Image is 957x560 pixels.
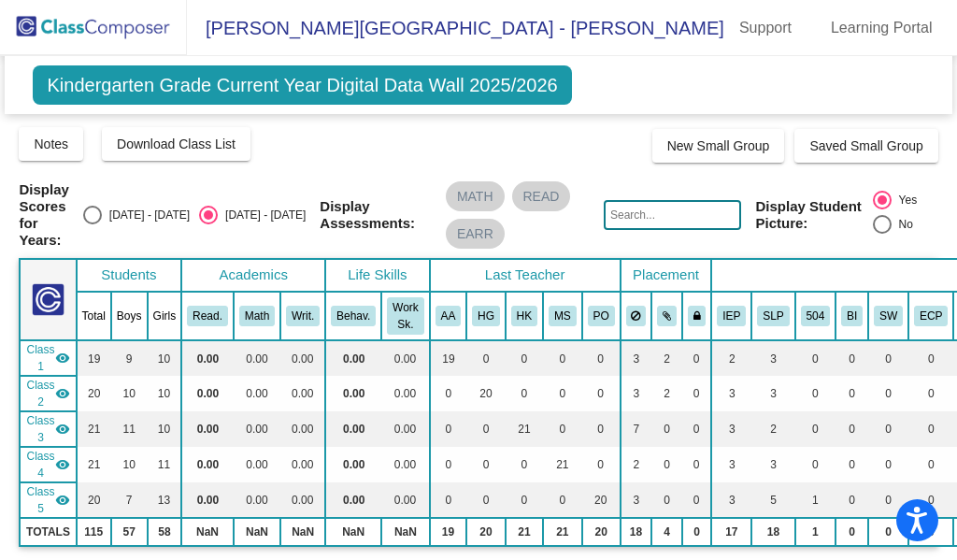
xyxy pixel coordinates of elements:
[181,482,234,518] td: 0.00
[148,482,182,518] td: 13
[506,518,543,546] td: 21
[20,518,76,546] td: TOTALS
[757,306,789,326] button: SLP
[26,412,54,446] span: Class 3
[55,457,70,472] mat-icon: visibility
[795,340,836,376] td: 0
[280,340,325,376] td: 0.00
[26,377,54,410] span: Class 2
[430,518,467,546] td: 19
[381,447,429,482] td: 0.00
[836,447,868,482] td: 0
[102,207,190,223] div: [DATE] - [DATE]
[621,340,652,376] td: 3
[234,340,280,376] td: 0.00
[621,259,712,292] th: Placement
[868,292,908,340] th: Meets with Social Worker
[795,292,836,340] th: 504 Plan
[466,340,506,376] td: 0
[77,447,111,482] td: 21
[836,376,868,411] td: 0
[472,306,500,326] button: HG
[836,411,868,447] td: 0
[682,292,712,340] th: Keep with teacher
[111,447,148,482] td: 10
[892,216,913,233] div: No
[280,376,325,411] td: 0.00
[914,306,948,326] button: ECP
[320,198,432,232] span: Display Assessments:
[809,138,922,153] span: Saved Small Group
[148,292,182,340] th: Girls
[751,411,794,447] td: 2
[33,65,571,105] span: Kindergarten Grade Current Year Digital Data Wall 2025/2026
[506,482,543,518] td: 0
[187,306,228,326] button: Read.
[111,292,148,340] th: Boys
[26,341,54,375] span: Class 1
[234,376,280,411] td: 0.00
[588,306,615,326] button: PO
[77,259,182,292] th: Students
[111,411,148,447] td: 11
[239,306,275,326] button: Math
[20,340,76,376] td: Angie Ashling - Ashling
[148,518,182,546] td: 58
[651,447,682,482] td: 0
[234,482,280,518] td: 0.00
[892,192,918,208] div: Yes
[724,13,807,43] a: Support
[446,181,505,211] mat-chip: MATH
[20,411,76,447] td: Holly Kilibarda - Kilibarda
[794,129,937,163] button: Saved Small Group
[117,136,236,151] span: Download Class List
[325,518,381,546] td: NaN
[218,207,306,223] div: [DATE] - [DATE]
[651,482,682,518] td: 0
[836,340,868,376] td: 0
[621,447,652,482] td: 2
[543,376,582,411] td: 0
[430,447,467,482] td: 0
[868,447,908,482] td: 0
[651,292,682,340] th: Keep with students
[466,292,506,340] th: Hilary Glady
[325,411,381,447] td: 0.00
[148,411,182,447] td: 10
[667,138,770,153] span: New Small Group
[506,447,543,482] td: 0
[582,376,621,411] td: 0
[908,376,953,411] td: 0
[111,482,148,518] td: 7
[621,292,652,340] th: Keep away students
[102,127,250,161] button: Download Class List
[711,447,751,482] td: 3
[711,518,751,546] td: 17
[148,376,182,411] td: 10
[908,340,953,376] td: 0
[908,411,953,447] td: 0
[868,518,908,546] td: 0
[582,447,621,482] td: 0
[430,292,467,340] th: Angie Ashling
[621,518,652,546] td: 18
[34,136,68,151] span: Notes
[280,518,325,546] td: NaN
[682,340,712,376] td: 0
[651,518,682,546] td: 4
[795,447,836,482] td: 0
[874,306,903,326] button: SW
[682,482,712,518] td: 0
[466,376,506,411] td: 20
[466,482,506,518] td: 0
[430,259,621,292] th: Last Teacher
[682,518,712,546] td: 0
[83,206,306,224] mat-radio-group: Select an option
[325,447,381,482] td: 0.00
[841,306,863,326] button: BI
[908,292,953,340] th: Emergency Care Plan (See School Nurse)
[549,306,577,326] button: MS
[187,13,724,43] span: [PERSON_NAME][GEOGRAPHIC_DATA] - [PERSON_NAME]
[795,376,836,411] td: 0
[387,297,423,335] button: Work Sk.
